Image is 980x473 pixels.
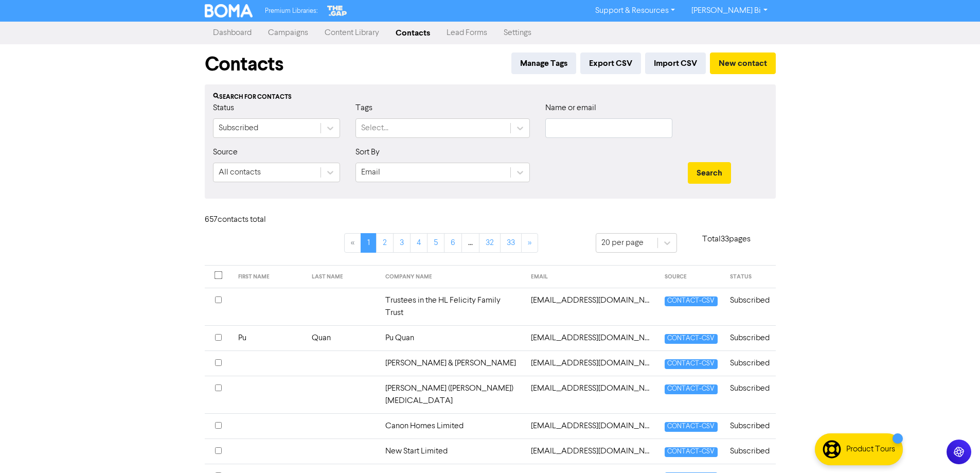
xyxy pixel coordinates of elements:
[665,359,717,369] span: CONTACT-CSV
[361,233,377,253] a: Page 1 is your current page
[587,3,683,19] a: Support & Resources
[665,422,717,432] span: CONTACT-CSV
[525,266,658,288] th: EMAIL
[645,52,706,74] button: Import CSV
[361,122,388,134] div: Select...
[525,439,658,464] td: 37734204@qq.com
[683,3,775,19] a: [PERSON_NAME] Bi
[232,325,306,351] td: Pu
[500,233,522,253] a: Page 33
[724,266,776,288] th: STATUS
[427,233,444,253] a: Page 5
[355,102,372,114] label: Tags
[724,376,776,413] td: Subscribed
[724,288,776,325] td: Subscribed
[511,52,576,74] button: Manage Tags
[213,146,238,159] label: Source
[387,23,438,43] a: Contacts
[525,288,658,325] td: 13802803243@163.com
[521,233,538,253] a: »
[213,102,234,114] label: Status
[306,266,379,288] th: LAST NAME
[495,23,540,43] a: Settings
[355,146,380,159] label: Sort By
[205,23,260,43] a: Dashboard
[205,4,253,17] img: BOMA Logo
[525,376,658,413] td: 2tinabal@gmail.com
[929,424,980,473] iframe: Chat Widget
[724,325,776,351] td: Subscribed
[580,52,641,74] button: Export CSV
[326,4,348,17] img: The Gap
[665,334,717,344] span: CONTACT-CSV
[379,351,525,376] td: [PERSON_NAME] & [PERSON_NAME]
[205,52,283,76] h1: Contacts
[306,325,379,351] td: Quan
[665,296,717,306] span: CONTACT-CSV
[438,23,495,43] a: Lead Forms
[213,93,768,102] div: Search for contacts
[379,325,525,351] td: Pu Quan
[205,215,287,225] h6: 657 contact s total
[410,233,427,253] a: Page 4
[525,325,658,351] td: 190416889@qq.com
[232,266,306,288] th: FIRST NAME
[265,8,317,14] span: Premium Libraries:
[688,162,731,184] button: Search
[260,23,316,43] a: Campaigns
[525,351,658,376] td: 2517214550@qq.com
[379,266,525,288] th: COMPANY NAME
[658,266,723,288] th: SOURCE
[444,233,462,253] a: Page 6
[601,237,644,249] div: 20 per page
[677,233,776,246] p: Total 33 pages
[545,102,596,114] label: Name or email
[724,413,776,439] td: Subscribed
[665,447,717,457] span: CONTACT-CSV
[219,166,261,179] div: All contacts
[376,233,394,253] a: Page 2
[219,122,258,134] div: Subscribed
[724,439,776,464] td: Subscribed
[393,233,411,253] a: Page 3
[710,52,776,74] button: New contact
[361,166,380,179] div: Email
[379,376,525,413] td: [PERSON_NAME] ([PERSON_NAME]) [MEDICAL_DATA]
[379,288,525,325] td: Trustees in the HL Felicity Family Trust
[479,233,501,253] a: Page 32
[316,23,387,43] a: Content Library
[665,384,717,394] span: CONTACT-CSV
[379,413,525,439] td: Canon Homes Limited
[379,439,525,464] td: New Start Limited
[525,413,658,439] td: 32736988@qq.com
[724,351,776,376] td: Subscribed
